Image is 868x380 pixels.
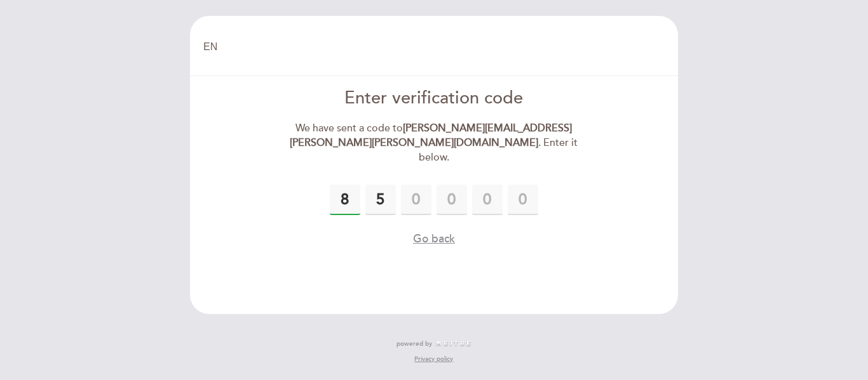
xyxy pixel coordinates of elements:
[288,86,580,111] div: Enter verification code
[508,185,538,215] input: 0
[365,185,396,215] input: 0
[437,185,467,215] input: 0
[290,122,572,149] strong: [PERSON_NAME][EMAIL_ADDRESS][PERSON_NAME][PERSON_NAME][DOMAIN_NAME]
[414,355,453,364] a: Privacy policy
[288,121,580,165] div: We have sent a code to . Enter it below.
[435,341,471,347] img: MEITRE
[330,185,360,215] input: 0
[397,339,471,348] a: powered by
[401,185,431,215] input: 0
[413,231,455,247] button: Go back
[472,185,503,215] input: 0
[397,339,432,348] span: powered by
